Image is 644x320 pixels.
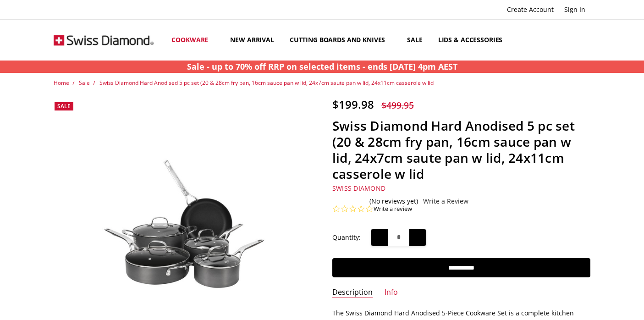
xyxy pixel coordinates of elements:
a: Swiss Diamond Hard Anodised 5 pc set (20 & 28cm fry pan, 16cm sauce pan w lid, 24x7cm saute pan w... [99,79,434,87]
a: Description [332,287,373,298]
a: Sign In [559,3,590,16]
strong: Sale - up to 70% off RRP on selected items - ends [DATE] 4pm AEST [187,61,457,72]
a: Sale [399,20,430,61]
label: Quantity: [332,232,361,243]
a: New arrival [222,20,281,61]
span: $199.98 [332,97,374,112]
a: Info [385,287,398,298]
img: Swiss Diamond Hard Anodised 5 pc set (20 & 28cm fry pan, 16cm sauce pan w lid, 24x7cm saute pan w... [54,139,312,313]
a: Swiss Diamond [332,184,385,193]
span: (No reviews yet) [369,198,418,205]
a: Lids & Accessories [430,20,517,61]
a: Cutting boards and knives [282,20,400,61]
a: Write a review [374,205,412,213]
a: Sale [79,79,90,87]
a: Create Account [502,3,559,16]
h1: Swiss Diamond Hard Anodised 5 pc set (20 & 28cm fry pan, 16cm sauce pan w lid, 24x7cm saute pan w... [332,118,590,182]
a: Top Sellers [517,20,572,61]
a: Write a Review [423,198,468,205]
span: Sale [57,102,71,110]
span: $499.95 [381,99,414,111]
a: Home [54,79,69,87]
a: Cookware [164,20,222,61]
img: Free Shipping On Every Order [54,20,154,60]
